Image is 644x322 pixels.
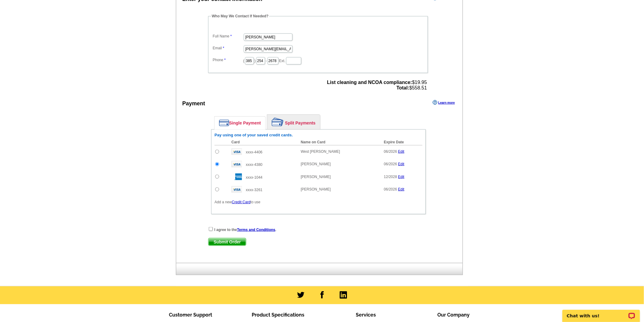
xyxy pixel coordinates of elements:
span: $19.95 $558.51 [327,80,427,91]
span: xxxx-4406 [246,150,263,154]
th: Card [229,139,298,145]
div: Payment [182,100,205,108]
label: Full Name [213,33,243,39]
legend: Who May We Contact If Needed? [211,13,269,19]
span: Submit Order [208,238,246,246]
span: Product Specifications [252,312,305,318]
a: Single Payment [215,117,265,129]
a: Split Payments [267,115,320,129]
iframe: LiveChat chat widget [558,303,644,322]
span: West [PERSON_NAME] [301,149,340,154]
span: 06/2026 [384,162,397,166]
span: xxxx-3261 [246,188,263,192]
img: single-payment.png [219,120,229,126]
strong: List cleaning and NCOA compliance: [327,80,412,85]
label: Email [213,45,243,51]
a: Terms and Conditions [237,228,275,232]
strong: I agree to the . [214,228,276,232]
span: 06/2026 [384,149,397,154]
span: Our Company [437,312,470,318]
img: amex.gif [232,173,242,180]
span: [PERSON_NAME] [301,162,331,166]
span: xxxx-4380 [246,163,263,167]
a: Edit [398,162,404,166]
span: Services [356,312,376,318]
a: Learn more [433,100,455,105]
p: Add a new to use [215,199,422,205]
dd: ( ) - Ext. [211,56,425,65]
span: Customer Support [169,312,212,318]
span: 12/2028 [384,175,397,179]
span: xxxx-1044 [246,175,263,180]
span: [PERSON_NAME] [301,175,331,179]
img: visa.gif [232,161,242,167]
a: Edit [398,187,404,191]
a: Edit [398,175,404,179]
a: Edit [398,149,404,154]
label: Phone [213,57,243,63]
span: 06/2026 [384,187,397,191]
a: Credit Card [232,200,250,204]
strong: Total: [397,85,409,90]
img: visa.gif [232,186,242,193]
span: [PERSON_NAME] [301,187,331,191]
th: Expire Date [381,139,422,145]
h6: Pay using one of your saved credit cards. [215,133,422,138]
th: Name on Card [298,139,381,145]
img: split-payment.png [272,118,284,126]
img: visa.gif [232,149,242,155]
